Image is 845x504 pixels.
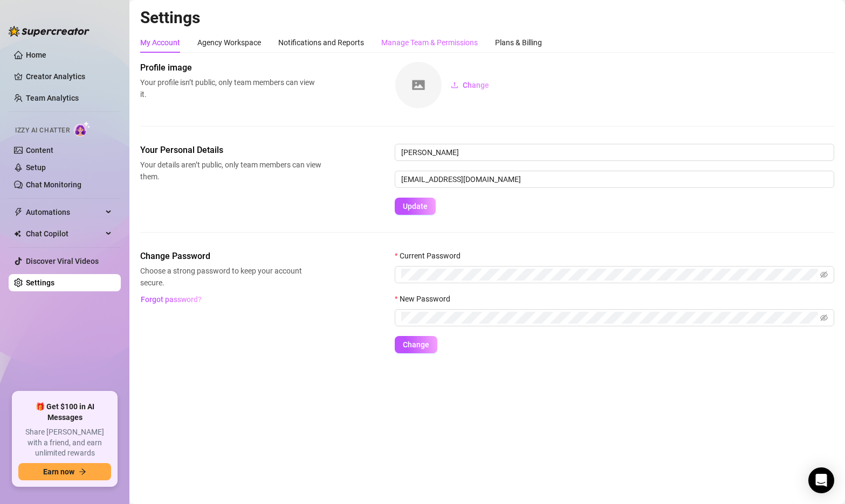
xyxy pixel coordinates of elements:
span: Share [PERSON_NAME] with a friend, and earn unlimited rewards [18,427,111,459]
img: AI Chatter [74,121,91,137]
button: Update [395,198,436,215]
div: Plans & Billing [495,37,542,48]
span: Your profile isn’t public, only team members can view it. [140,76,321,100]
div: My Account [140,37,180,48]
img: logo-BBDzfeDw.svg [9,26,90,37]
input: Enter name [395,144,834,161]
span: Change [403,340,429,349]
span: Update [403,202,428,211]
img: Chat Copilot [14,230,21,237]
button: Forgot password? [140,291,202,308]
div: Notifications and Reports [278,37,364,48]
input: Enter new email [395,171,834,188]
a: Setup [26,163,46,172]
a: Home [26,51,46,59]
label: New Password [395,293,457,305]
a: Content [26,146,53,155]
span: 🎁 Get $100 in AI Messages [18,402,111,423]
img: square-placeholder.png [395,62,442,108]
button: Change [395,336,437,353]
span: Automations [26,204,102,221]
h2: Settings [140,8,834,28]
a: Creator Analytics [26,68,112,85]
a: Discover Viral Videos [26,257,99,265]
button: Change [442,76,498,94]
span: Change Password [140,250,321,263]
span: Earn now [43,467,74,476]
a: Chat Monitoring [26,180,81,189]
span: Forgot password? [141,295,202,304]
div: Manage Team & Permissions [381,37,478,48]
button: Earn nowarrow-right [18,463,111,480]
div: Agency Workspace [197,37,261,48]
input: Current Password [401,269,818,281]
span: Izzy AI Chatter [15,125,70,136]
label: Current Password [395,250,468,262]
span: thunderbolt [14,208,23,216]
a: Team Analytics [26,94,79,102]
a: Settings [26,278,54,287]
span: upload [451,81,458,89]
span: Change [463,81,489,89]
span: eye-invisible [820,314,828,321]
span: Chat Copilot [26,225,102,242]
input: New Password [401,312,818,324]
span: eye-invisible [820,271,828,278]
span: Your details aren’t public, only team members can view them. [140,159,321,183]
span: Your Personal Details [140,144,321,157]
span: Profile image [140,61,321,74]
span: arrow-right [79,468,86,475]
div: Open Intercom Messenger [808,467,834,493]
span: Choose a strong password to keep your account secure. [140,265,321,289]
